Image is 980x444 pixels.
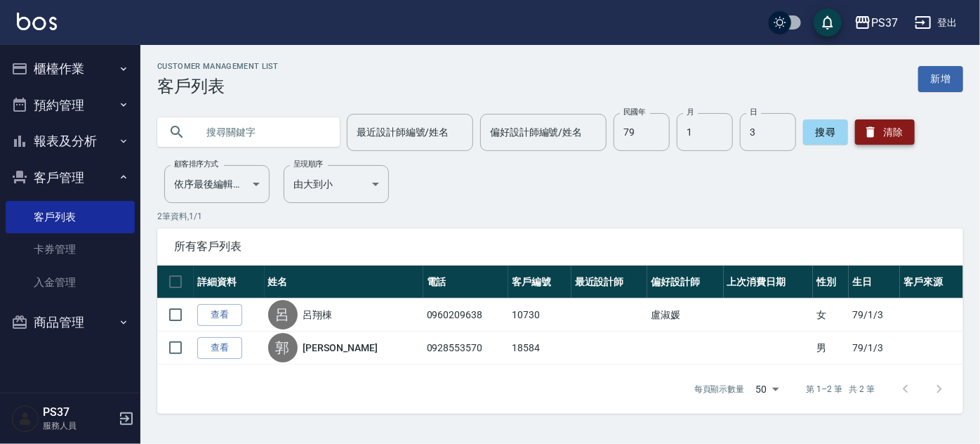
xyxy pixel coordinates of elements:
td: 79/1/3 [849,299,900,332]
button: save [814,8,842,37]
a: 新增 [918,66,963,92]
th: 性別 [813,266,849,299]
a: [PERSON_NAME] [303,341,378,355]
a: 呂翔棟 [303,308,333,322]
div: 郭 [268,333,298,363]
button: 報表及分析 [6,123,135,159]
input: 搜尋關鍵字 [197,113,329,151]
label: 民國年 [623,107,645,117]
th: 姓名 [265,266,423,299]
td: 盧淑媛 [647,299,723,332]
p: 2 筆資料, 1 / 1 [157,210,963,223]
a: 客戶列表 [6,201,135,233]
button: 客戶管理 [6,159,135,196]
button: 預約管理 [6,87,135,124]
button: 搜尋 [803,119,848,145]
th: 詳細資料 [194,266,265,299]
h2: Customer Management List [157,62,279,71]
td: 10730 [508,299,571,332]
img: Logo [17,13,57,30]
button: 清除 [855,119,915,145]
label: 日 [750,107,757,117]
label: 月 [687,107,694,117]
th: 最近設計師 [571,266,647,299]
label: 顧客排序方式 [174,159,218,169]
a: 查看 [197,337,242,359]
button: PS37 [849,8,903,37]
span: 所有客戶列表 [174,240,946,254]
img: Person [11,405,39,433]
td: 男 [813,332,849,365]
p: 每頁顯示數量 [694,383,745,396]
td: 18584 [508,332,571,365]
a: 入金管理 [6,266,135,299]
td: 0928553570 [423,332,509,365]
div: 呂 [268,300,298,329]
div: PS37 [871,14,898,32]
button: 櫃檯作業 [6,51,135,87]
div: 50 [750,370,784,408]
a: 卡券管理 [6,233,135,266]
a: 查看 [197,304,242,326]
h3: 客戶列表 [157,77,279,96]
th: 偏好設計師 [647,266,723,299]
button: 商品管理 [6,304,135,341]
p: 第 1–2 筆 共 2 筆 [807,383,875,396]
p: 服務人員 [43,419,114,432]
h5: PS37 [43,405,114,419]
td: 女 [813,299,849,332]
th: 客戶來源 [900,266,963,299]
button: 登出 [909,10,963,36]
th: 生日 [849,266,900,299]
th: 電話 [423,266,509,299]
th: 客戶編號 [508,266,571,299]
td: 79/1/3 [849,332,900,365]
div: 由大到小 [284,165,389,203]
td: 0960209638 [423,299,509,332]
th: 上次消費日期 [724,266,813,299]
div: 依序最後編輯時間 [164,165,270,203]
label: 呈現順序 [293,159,323,169]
